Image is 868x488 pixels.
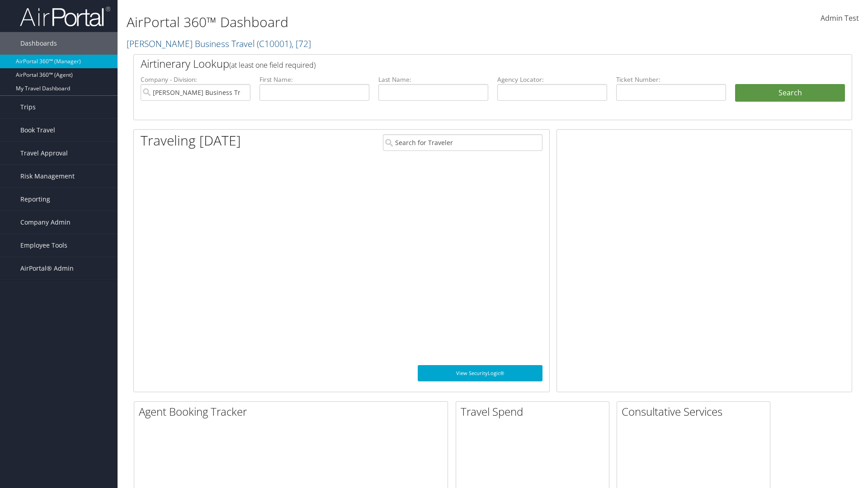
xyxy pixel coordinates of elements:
[20,6,110,27] img: airportal-logo.png
[20,211,71,234] span: Company Admin
[735,84,845,102] button: Search
[821,5,859,33] a: Admin Test
[229,60,316,70] span: (at least one field required)
[461,404,609,419] h2: Travel Spend
[141,56,785,71] h2: Airtinerary Lookup
[127,13,615,32] h1: AirPortal 360™ Dashboard
[378,75,488,84] label: Last Name:
[616,75,726,84] label: Ticket Number:
[20,32,57,55] span: Dashboards
[127,38,311,50] a: [PERSON_NAME] Business Travel
[821,13,859,23] span: Admin Test
[259,75,369,84] label: First Name:
[20,234,67,257] span: Employee Tools
[257,38,292,50] span: ( C10001 )
[139,404,448,419] h2: Agent Booking Tracker
[20,119,55,141] span: Book Travel
[20,96,36,118] span: Trips
[292,38,311,50] span: , [ 72 ]
[141,131,241,150] h1: Traveling [DATE]
[141,75,250,84] label: Company - Division:
[418,365,542,381] a: View SecurityLogic®
[20,188,50,211] span: Reporting
[497,75,607,84] label: Agency Locator:
[383,134,542,151] input: Search for Traveler
[20,257,74,280] span: AirPortal® Admin
[20,165,75,188] span: Risk Management
[622,404,770,419] h2: Consultative Services
[20,142,68,164] span: Travel Approval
